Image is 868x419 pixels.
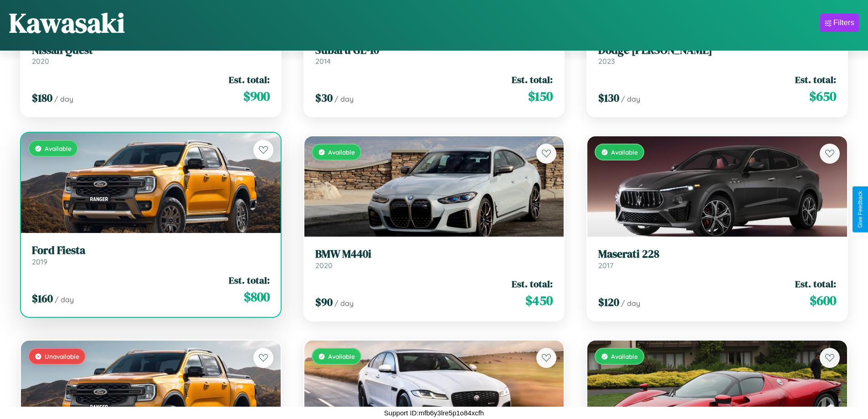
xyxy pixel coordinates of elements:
[54,94,73,103] span: / day
[598,261,613,270] span: 2017
[315,261,333,270] span: 2020
[384,407,484,419] p: Support ID: mfb6y3lre5p1o84xcfh
[328,148,355,156] span: Available
[315,295,333,310] span: $ 90
[45,352,79,360] span: Unavailable
[598,90,619,105] span: $ 130
[809,87,836,105] span: $ 650
[795,277,836,290] span: Est. total:
[315,248,553,270] a: BMW M440i2020
[598,248,836,270] a: Maserati 2282017
[334,299,354,308] span: / day
[32,291,53,306] span: $ 160
[328,352,355,360] span: Available
[9,4,125,41] h1: Kawasaki
[611,352,638,360] span: Available
[525,291,553,310] span: $ 450
[598,44,836,66] a: Dodge [PERSON_NAME]2023
[820,14,859,32] button: Filters
[55,295,74,304] span: / day
[45,145,72,152] span: Available
[857,191,863,228] div: Give Feedback
[315,44,553,66] a: Subaru GL-102014
[512,277,553,290] span: Est. total:
[244,288,270,306] span: $ 800
[334,94,354,103] span: / day
[621,94,640,103] span: / day
[32,257,47,266] span: 2019
[32,244,270,266] a: Ford Fiesta2019
[598,248,836,261] h3: Maserati 228
[243,87,270,105] span: $ 900
[833,18,854,27] div: Filters
[621,299,640,308] span: / day
[32,44,270,66] a: Nissan Quest2020
[315,248,553,261] h3: BMW M440i
[32,244,270,257] h3: Ford Fiesta
[32,57,49,66] span: 2020
[611,148,638,156] span: Available
[229,274,270,287] span: Est. total:
[32,90,52,105] span: $ 180
[315,90,333,105] span: $ 30
[315,57,331,66] span: 2014
[598,57,615,66] span: 2023
[229,73,270,86] span: Est. total:
[528,87,553,105] span: $ 150
[512,73,553,86] span: Est. total:
[810,291,836,310] span: $ 600
[795,73,836,86] span: Est. total:
[598,295,619,310] span: $ 120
